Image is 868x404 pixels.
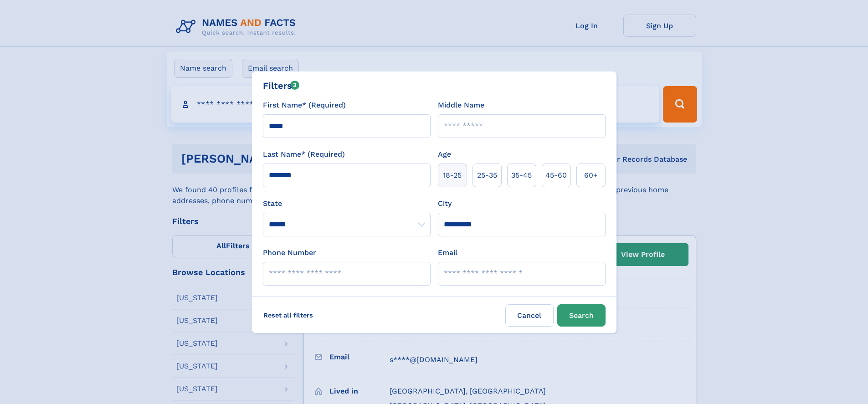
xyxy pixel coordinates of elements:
button: Search [557,304,606,327]
span: 60+ [584,170,598,181]
div: Filters [263,79,300,92]
label: Cancel [505,304,554,327]
span: 35‑45 [511,170,532,181]
label: Email [438,247,457,258]
label: State [263,198,431,209]
label: First Name* (Required) [263,100,346,111]
label: City [438,198,452,209]
label: Middle Name [438,100,484,111]
label: Phone Number [263,247,316,258]
span: 45‑60 [545,170,567,181]
label: Reset all filters [257,304,319,326]
span: 18‑25 [443,170,462,181]
span: 25‑35 [477,170,497,181]
label: Last Name* (Required) [263,149,345,160]
label: Age [438,149,451,160]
